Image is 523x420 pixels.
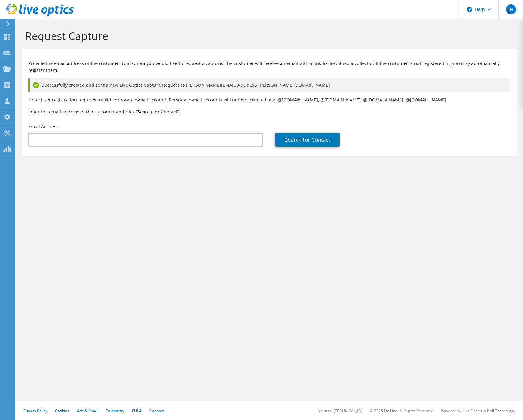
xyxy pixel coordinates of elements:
[106,408,124,413] a: Telemetry
[55,408,69,413] a: Cookies
[28,96,510,103] p: Note: User registration requires a valid corporate e-mail account. Personal e-mail accounts will ...
[506,4,516,14] span: JH
[467,7,472,12] svg: \n
[42,82,330,89] span: Successfully created and sent a new Live Optics Capture Request to [PERSON_NAME][EMAIL_ADDRESS][P...
[318,408,362,413] li: Version: [TECHNICAL_ID]
[132,408,142,413] a: EULA
[149,408,164,413] a: Support
[77,408,98,413] a: Ads & Email
[275,133,340,147] a: Search for Contact
[370,408,433,413] li: © 2025 Dell Inc. All Rights Reserved
[28,108,510,115] h3: Enter the email address of the customer and click “Search for Contact”.
[28,123,58,130] label: Email Address
[28,60,510,74] p: Provide the email address of the customer from whom you would like to request a capture. The cust...
[441,408,515,413] li: Powered by Live Optics, a Dell Technology
[23,408,47,413] a: Privacy Policy
[25,29,510,42] h1: Request Capture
